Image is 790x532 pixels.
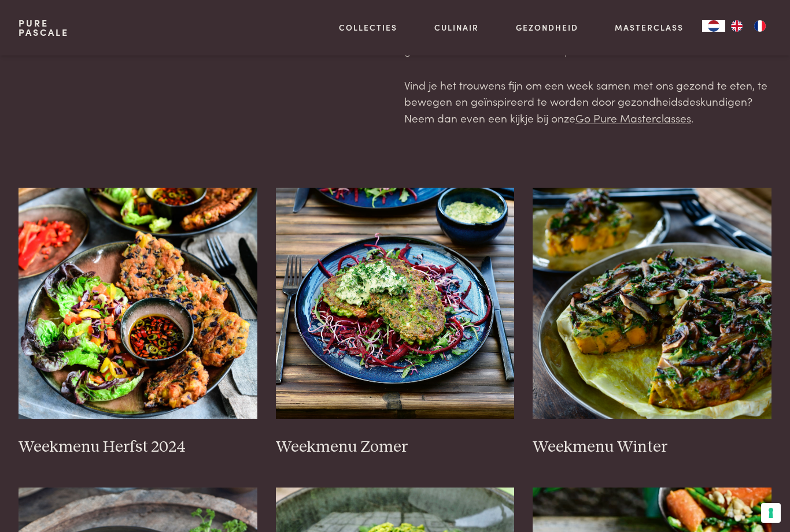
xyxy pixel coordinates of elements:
a: Weekmenu Winter Weekmenu Winter [533,188,771,457]
h3: Weekmenu Winter [533,437,771,457]
a: Collecties [339,21,397,34]
img: Weekmenu Herfst 2024 [19,188,257,419]
p: Vind je het trouwens fijn om een week samen met ons gezond te eten, te bewegen en geïnspireerd te... [404,77,771,127]
a: PurePascale [19,18,69,37]
a: Weekmenu Zomer Weekmenu Zomer [276,188,515,457]
aside: Language selected: Nederlands [702,20,771,32]
h3: Weekmenu Zomer [276,437,515,457]
a: Weekmenu Herfst 2024 Weekmenu Herfst 2024 [19,188,257,457]
ul: Language list [725,20,771,32]
a: Go Pure Masterclasses [575,110,691,125]
h3: Weekmenu Herfst 2024 [19,437,257,457]
a: NL [702,20,725,32]
button: Uw voorkeuren voor toestemming voor trackingtechnologieën [761,503,781,523]
a: Gezondheid [516,21,578,34]
a: Culinair [434,21,479,34]
a: Masterclass [615,21,684,34]
a: EN [725,20,748,32]
a: FR [748,20,771,32]
img: Weekmenu Zomer [276,188,515,419]
img: Weekmenu Winter [533,188,771,419]
div: Language [702,20,725,32]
